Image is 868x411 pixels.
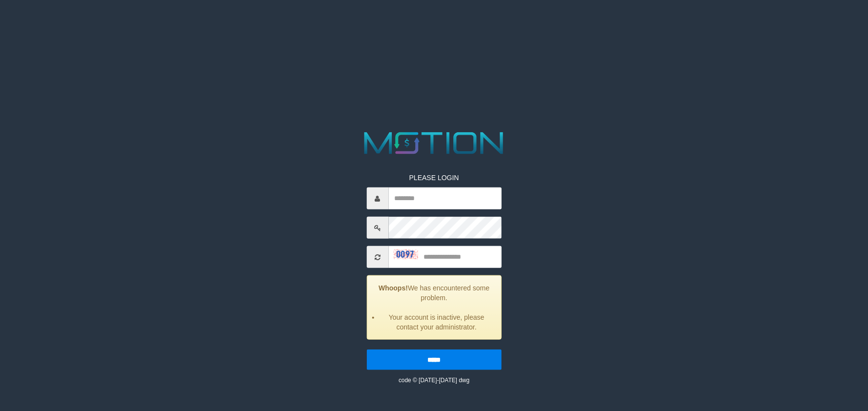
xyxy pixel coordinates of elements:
[366,275,501,340] div: We has encountered some problem.
[379,312,493,332] li: Your account is inactive, please contact your administrator.
[366,173,501,183] p: PLEASE LOGIN
[399,377,469,384] small: code © [DATE]-[DATE] dwg
[393,249,418,259] img: captcha
[379,284,408,292] strong: Whoops!
[358,128,510,158] img: MOTION_logo.png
